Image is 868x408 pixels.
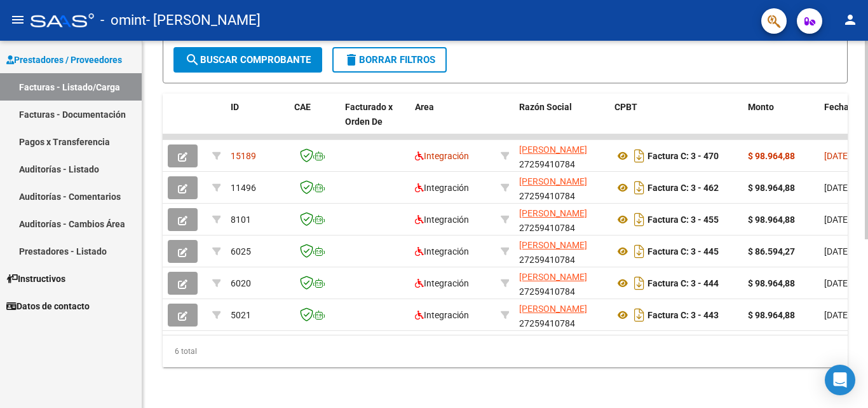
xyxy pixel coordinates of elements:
[631,209,648,230] i: Descargar documento
[173,47,322,73] button: Buscar Comprobante
[6,53,122,67] span: Prestadores / Proveedores
[289,94,340,150] datatable-header-cell: CAE
[519,102,572,112] span: Razón Social
[332,47,447,73] button: Borrar Filtros
[163,335,848,367] div: 6 total
[345,102,393,127] span: Facturado x Orden De
[648,151,719,161] strong: Factura C: 3 - 470
[614,102,637,112] span: CPBT
[648,310,719,320] strong: Factura C: 3 - 443
[825,365,855,395] div: Open Intercom Messenger
[415,151,469,161] span: Integración
[648,215,719,225] strong: Factura C: 3 - 455
[344,52,359,67] mat-icon: delete
[631,305,648,325] i: Descargar documento
[748,278,795,288] strong: $ 98.964,88
[824,151,850,161] span: [DATE]
[415,310,469,320] span: Integración
[100,6,146,34] span: - omint
[146,6,261,34] span: - [PERSON_NAME]
[344,54,435,66] span: Borrar Filtros
[519,206,604,233] div: 27259410784
[824,310,850,320] span: [DATE]
[10,12,25,27] mat-icon: menu
[648,246,719,257] strong: Factura C: 3 - 445
[631,178,648,198] i: Descargar documento
[519,176,587,186] span: [PERSON_NAME]
[519,238,604,265] div: 27259410784
[231,278,251,288] span: 6020
[231,215,251,225] span: 8101
[226,94,289,150] datatable-header-cell: ID
[824,215,850,225] span: [DATE]
[748,215,795,225] strong: $ 98.964,88
[231,151,256,161] span: 15189
[519,208,587,218] span: [PERSON_NAME]
[519,143,604,169] div: 27259410784
[410,94,496,150] datatable-header-cell: Area
[748,183,795,193] strong: $ 98.964,88
[648,183,719,193] strong: Factura C: 3 - 462
[824,278,850,288] span: [DATE]
[6,272,65,286] span: Instructivos
[519,272,587,282] span: [PERSON_NAME]
[519,174,604,201] div: 27259410784
[748,310,795,320] strong: $ 98.964,88
[631,146,648,166] i: Descargar documento
[748,102,774,112] span: Monto
[648,278,719,288] strong: Factura C: 3 - 444
[748,246,795,257] strong: $ 86.594,27
[631,273,648,293] i: Descargar documento
[340,94,410,150] datatable-header-cell: Facturado x Orden De
[415,278,469,288] span: Integración
[415,215,469,225] span: Integración
[631,241,648,262] i: Descargar documento
[294,102,311,112] span: CAE
[231,246,251,257] span: 6025
[743,94,819,150] datatable-header-cell: Monto
[231,183,256,193] span: 11496
[415,183,469,193] span: Integración
[519,144,587,155] span: [PERSON_NAME]
[415,246,469,257] span: Integración
[231,310,251,320] span: 5021
[514,94,609,150] datatable-header-cell: Razón Social
[519,302,604,328] div: 27259410784
[415,102,434,112] span: Area
[519,270,604,297] div: 27259410784
[185,52,200,67] mat-icon: search
[748,151,795,161] strong: $ 98.964,88
[609,94,743,150] datatable-header-cell: CPBT
[185,54,311,66] span: Buscar Comprobante
[824,246,850,257] span: [DATE]
[519,304,587,314] span: [PERSON_NAME]
[231,102,239,112] span: ID
[824,183,850,193] span: [DATE]
[519,240,587,250] span: [PERSON_NAME]
[6,299,90,313] span: Datos de contacto
[843,12,858,27] mat-icon: person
